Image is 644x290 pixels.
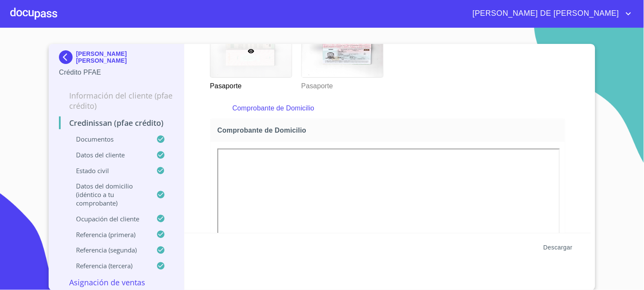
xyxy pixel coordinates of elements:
[302,26,383,77] img: Pasaporte
[76,50,174,64] p: [PERSON_NAME] [PERSON_NAME]
[217,126,562,135] span: Comprobante de Domicilio
[59,50,76,64] img: Docupass spot blue
[59,67,174,78] p: Crédito PFAE
[59,151,156,159] p: Datos del cliente
[59,215,156,223] p: Ocupación del Cliente
[544,242,573,253] span: Descargar
[59,135,156,143] p: Documentos
[59,230,156,239] p: Referencia (primera)
[59,182,156,207] p: Datos del domicilio (idéntico a tu comprobante)
[466,7,634,20] button: account of current user
[59,118,174,128] p: Credinissan (PFAE crédito)
[302,78,383,91] p: Pasaporte
[232,103,543,113] p: Comprobante de Domicilio
[540,240,576,255] button: Descargar
[59,166,156,175] p: Estado Civil
[59,50,174,67] div: [PERSON_NAME] [PERSON_NAME]
[59,261,156,270] p: Referencia (tercera)
[210,78,291,91] p: Pasaporte
[59,246,156,254] p: Referencia (segunda)
[466,7,624,20] span: [PERSON_NAME] DE [PERSON_NAME]
[59,277,174,287] p: Asignación de Ventas
[59,90,174,111] p: Información del cliente (PFAE crédito)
